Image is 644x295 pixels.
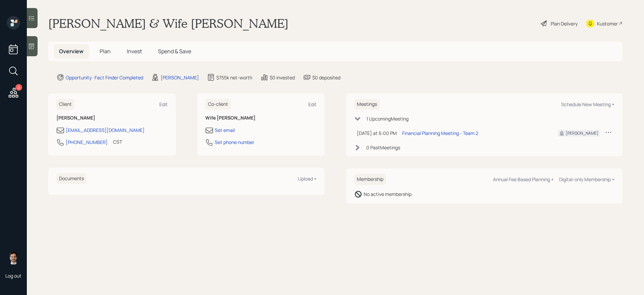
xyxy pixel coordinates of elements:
[159,101,168,107] div: Edit
[66,74,143,81] div: Opportunity · Fact Finder Completed
[158,48,191,55] span: Spend & Save
[298,175,317,182] div: Upload +
[308,101,317,107] div: Edit
[597,20,618,27] div: Kustomer
[216,74,252,81] div: $755k net-worth
[66,127,145,134] div: [EMAIL_ADDRESS][DOMAIN_NAME]
[364,191,412,198] div: No active membership
[205,99,231,110] h6: Co-client
[559,176,614,182] div: Digital-only Membership +
[357,130,397,137] div: [DATE] at 6:00 PM
[493,176,554,182] div: Annual Fee Based Planning +
[561,101,614,107] div: Schedule New Meeting +
[354,99,380,110] h6: Meetings
[15,84,22,91] div: 2
[366,115,409,122] div: 1 Upcoming Meeting
[270,74,295,81] div: $0 invested
[56,99,74,110] h6: Client
[566,130,598,136] div: [PERSON_NAME]
[402,130,478,137] div: Financial Planning Meeting - Team 2
[205,115,317,121] h6: Wife [PERSON_NAME]
[215,127,235,134] div: Set email
[312,74,340,81] div: $0 deposited
[59,48,84,55] span: Overview
[215,139,254,146] div: Set phone number
[366,144,400,151] div: 0 Past Meeting s
[161,74,199,81] div: [PERSON_NAME]
[56,173,87,184] h6: Documents
[66,139,108,146] div: [PHONE_NUMBER]
[5,273,21,279] div: Log out
[56,115,168,121] h6: [PERSON_NAME]
[127,48,142,55] span: Invest
[48,16,288,31] h1: [PERSON_NAME] & Wife [PERSON_NAME]
[551,20,578,27] div: Plan Delivery
[100,48,111,55] span: Plan
[354,174,386,185] h6: Membership
[113,138,122,145] div: CST
[7,251,20,265] img: jonah-coleman-headshot.png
